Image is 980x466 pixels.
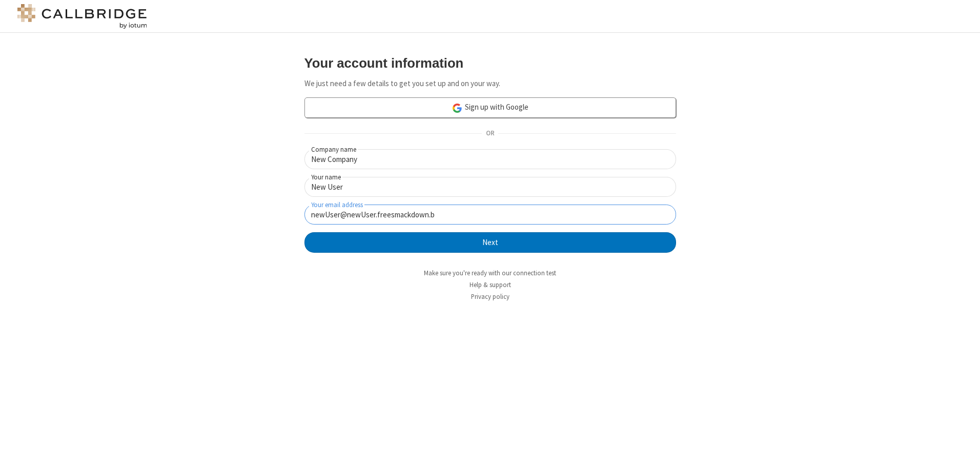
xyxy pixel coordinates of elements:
[304,205,676,225] input: Your email address
[424,269,556,277] a: Make sure you're ready with our connection test
[471,292,509,301] a: Privacy policy
[469,280,511,289] a: Help & support
[482,127,498,141] span: OR
[304,78,676,90] p: We just need a few details to get you set up and on your way.
[304,177,676,197] input: Your name
[15,4,149,29] img: logo@2x.png
[304,56,676,70] h3: Your account information
[304,232,676,253] button: Next
[452,103,463,114] img: google-icon.png
[304,97,676,118] a: Sign up with Google
[304,149,676,169] input: Company name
